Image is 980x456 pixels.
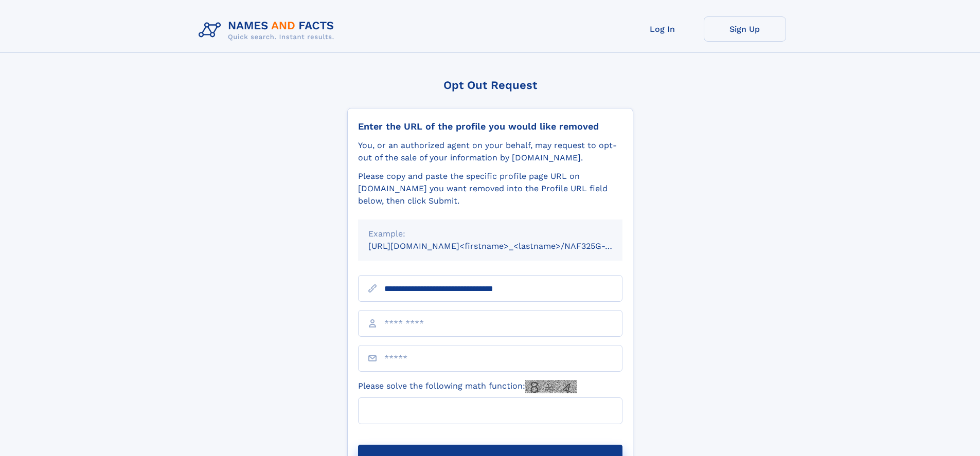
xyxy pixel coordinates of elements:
div: Please copy and paste the specific profile page URL on [DOMAIN_NAME] you want removed into the Pr... [358,170,622,207]
a: Log In [621,16,704,42]
a: Sign Up [704,16,786,42]
label: Please solve the following math function: [358,380,577,393]
div: You, or an authorized agent on your behalf, may request to opt-out of the sale of your informatio... [358,139,622,164]
img: Logo Names and Facts [194,16,343,44]
div: Opt Out Request [347,79,633,92]
div: Enter the URL of the profile you would like removed [358,121,622,132]
small: [URL][DOMAIN_NAME]<firstname>_<lastname>/NAF325G-xxxxxxxx [368,241,642,251]
div: Example: [368,228,612,240]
